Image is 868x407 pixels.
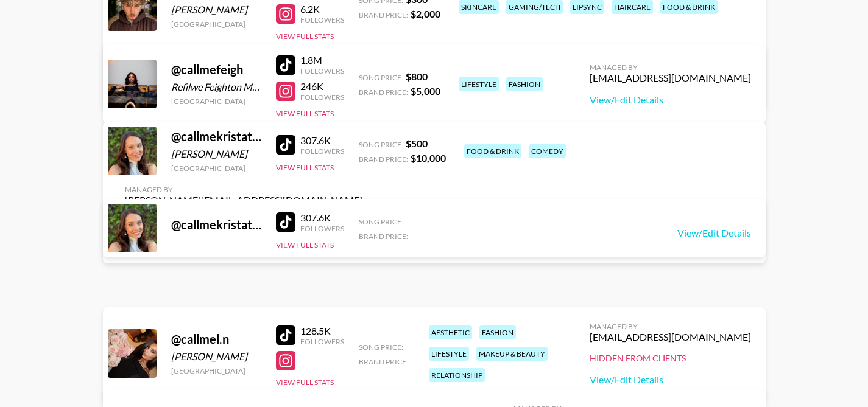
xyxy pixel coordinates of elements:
span: Brand Price: [359,155,408,164]
strong: $ 800 [406,71,428,82]
div: [PERSON_NAME] [171,148,261,160]
div: Hidden from Clients [590,353,751,364]
button: View Full Stats [276,109,334,118]
a: View/Edit Details [677,227,751,239]
div: 307.6K [300,212,344,224]
div: Refilwe Feighton Molubi [171,81,261,93]
div: 1.8M [300,54,344,66]
div: fashion [506,77,543,91]
span: Song Price: [359,343,403,352]
strong: $ 5,000 [411,85,440,97]
div: Followers [300,66,344,75]
div: 128.5K [300,325,344,337]
div: lifestyle [459,77,499,91]
button: View Full Stats [276,32,334,41]
div: Followers [300,92,344,102]
div: [GEOGRAPHIC_DATA] [171,97,261,106]
span: Brand Price: [359,10,408,19]
strong: $ 10,000 [411,152,446,164]
div: Managed By [125,185,362,194]
div: [GEOGRAPHIC_DATA] [171,366,261,375]
span: Song Price: [359,140,403,149]
div: aesthetic [429,325,472,339]
div: @ callmel.n [171,332,261,347]
div: Managed By [590,63,751,72]
div: comedy [529,144,566,158]
div: relationship [429,368,485,382]
button: View Full Stats [276,378,334,387]
span: Brand Price: [359,232,408,241]
span: Song Price: [359,217,403,226]
span: Brand Price: [359,357,408,366]
a: View/Edit Details [590,94,751,106]
button: View Full Stats [276,240,334,249]
div: [EMAIL_ADDRESS][DOMAIN_NAME] [590,72,751,84]
div: [EMAIL_ADDRESS][DOMAIN_NAME] [590,331,751,343]
div: [PERSON_NAME][EMAIL_ADDRESS][DOMAIN_NAME] [125,194,362,206]
div: [PERSON_NAME] [171,350,261,363]
span: Song Price: [359,73,403,82]
div: food & drink [464,144,521,158]
div: Followers [300,224,344,233]
strong: $ 500 [406,137,428,149]
div: 6.2K [300,3,344,15]
div: Managed By [590,322,751,331]
button: View Full Stats [276,163,334,172]
div: [GEOGRAPHIC_DATA] [171,19,261,29]
div: [PERSON_NAME] [171,4,261,16]
div: [GEOGRAPHIC_DATA] [171,164,261,173]
div: @ callmekristatorres [171,129,261,144]
a: View/Edit Details [590,374,751,386]
div: Followers [300,337,344,346]
div: @ callmekristatorres [171,217,261,232]
div: @ callmefeigh [171,62,261,77]
strong: $ 2,000 [411,8,440,19]
div: makeup & beauty [476,347,548,361]
div: Followers [300,15,344,24]
span: Brand Price: [359,88,408,97]
div: 246K [300,80,344,92]
div: 307.6K [300,134,344,147]
div: Followers [300,147,344,156]
div: lifestyle [429,347,469,361]
div: fashion [479,325,516,339]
